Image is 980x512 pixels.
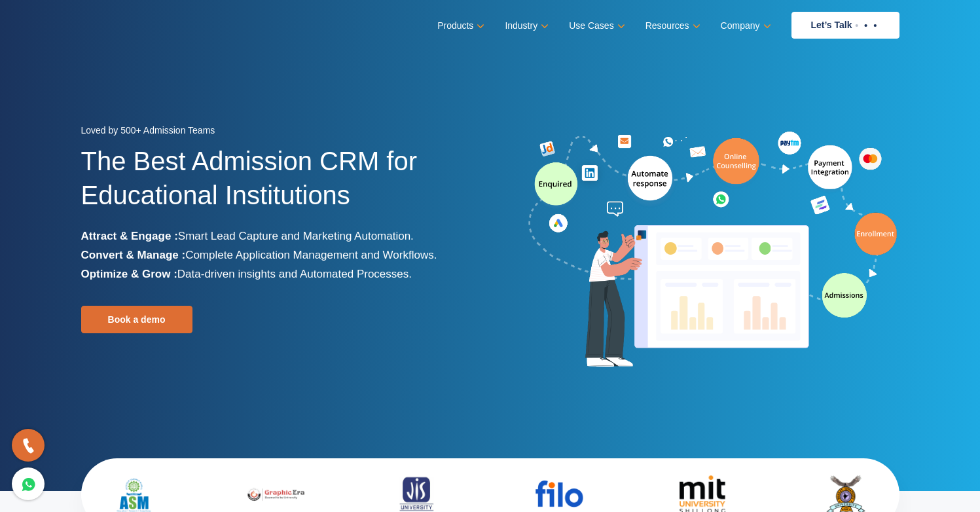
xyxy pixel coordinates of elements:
a: Company [721,16,769,35]
img: admission-software-home-page-header [526,128,899,373]
a: Products [437,16,482,35]
span: Complete Application Management and Workflows. [185,249,437,261]
a: Use Cases [569,16,622,35]
span: Data-driven insights and Automated Processes. [177,268,412,280]
h1: The Best Admission CRM for Educational Institutions [81,144,481,227]
span: Smart Lead Capture and Marketing Automation. [178,230,414,242]
div: Loved by 500+ Admission Teams [81,121,481,144]
a: Book a demo [81,306,192,333]
a: Resources [645,16,698,35]
b: Convert & Manage : [81,249,186,261]
a: Let’s Talk [791,12,899,39]
b: Optimize & Grow : [81,268,177,280]
b: Attract & Engage : [81,230,178,242]
a: Industry [505,16,546,35]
